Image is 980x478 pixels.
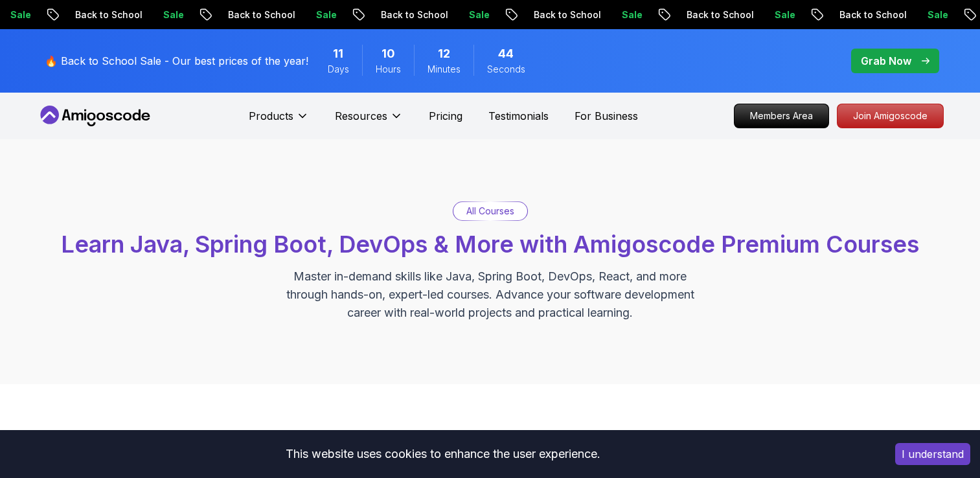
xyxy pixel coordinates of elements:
span: Hours [376,63,401,76]
a: Pricing [429,108,462,124]
button: Products [249,108,309,134]
p: Master in-demand skills like Java, Spring Boot, DevOps, React, and more through hands-on, expert-... [273,267,708,322]
p: Join Amigoscode [838,104,943,128]
p: Sale [760,8,802,21]
p: Members Area [735,104,828,128]
p: Back to School [367,8,455,21]
span: 12 Minutes [438,45,450,63]
span: 11 Days [333,45,343,63]
p: Sale [913,8,955,21]
div: This website uses cookies to enhance the user experience. [10,440,876,468]
p: Sale [302,8,343,21]
p: Back to School [61,8,149,21]
button: Resources [335,108,403,134]
span: 10 Hours [382,45,395,63]
p: All Courses [466,205,514,218]
p: Resources [335,108,387,124]
p: Products [249,108,293,124]
p: Sale [608,8,649,21]
span: Days [328,63,349,76]
p: 🔥 Back to School Sale - Our best prices of the year! [45,53,308,69]
span: Seconds [487,63,525,76]
a: For Business [575,108,638,124]
p: Back to School [672,8,760,21]
p: Back to School [519,8,608,21]
a: Members Area [734,104,829,128]
p: Back to School [214,8,302,21]
span: Learn Java, Spring Boot, DevOps & More with Amigoscode Premium Courses [61,230,919,258]
a: Join Amigoscode [837,104,944,128]
p: Grab Now [861,53,911,69]
p: Back to School [825,8,913,21]
p: Sale [149,8,190,21]
button: Accept cookies [895,443,970,465]
p: Sale [455,8,496,21]
span: Minutes [427,63,461,76]
a: Testimonials [488,108,549,124]
span: 44 Seconds [498,45,514,63]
